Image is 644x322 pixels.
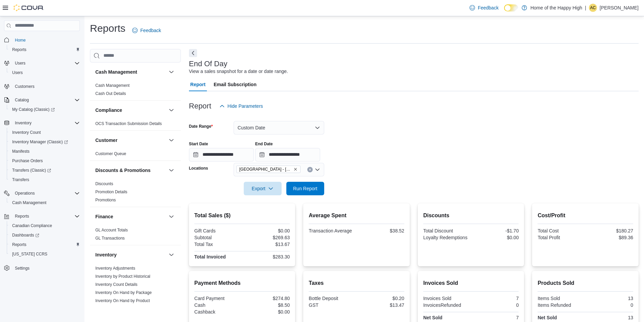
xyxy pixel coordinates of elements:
[95,167,166,174] button: Discounts & Promotions
[95,236,125,241] span: GL Transactions
[95,83,129,88] a: Cash Management
[15,84,34,89] span: Customers
[95,298,150,303] span: Inventory On Hand by Product
[15,266,29,271] span: Settings
[358,296,404,301] div: $0.20
[95,137,166,144] button: Customer
[194,242,241,247] div: Total Tax
[9,69,25,77] a: Users
[12,200,46,205] span: Cash Management
[9,199,49,207] a: Cash Management
[15,60,25,66] span: Users
[194,279,290,287] h2: Payment Methods
[1,35,82,45] button: Home
[167,136,175,144] button: Customer
[7,105,82,114] a: My Catalog (Classic)
[95,236,125,241] a: GL Transactions
[9,222,80,230] span: Canadian Compliance
[234,121,324,134] button: Custom Date
[95,274,150,279] span: Inventory by Product Historical
[587,302,633,308] div: 0
[244,182,282,195] button: Export
[504,4,518,11] input: Dark Mode
[194,296,241,301] div: Card Payment
[12,212,80,220] span: Reports
[538,279,633,287] h2: Products Sold
[12,158,43,164] span: Purchase Orders
[1,189,82,198] button: Operations
[95,198,116,202] a: Promotions
[194,235,241,240] div: Subtotal
[9,250,80,258] span: Washington CCRS
[95,227,128,233] span: GL Account Totals
[9,199,80,207] span: Cash Management
[478,4,498,11] span: Feedback
[530,4,582,12] p: Home of the Happy High
[12,264,80,272] span: Settings
[309,228,355,233] div: Transaction Average
[1,81,82,91] button: Customers
[423,228,470,233] div: Total Discount
[95,266,135,271] span: Inventory Adjustments
[12,139,68,145] span: Inventory Manager (Classic)
[7,198,82,207] button: Cash Management
[15,191,35,196] span: Operations
[190,78,206,91] span: Report
[243,309,290,315] div: $0.00
[9,128,44,137] a: Inventory Count
[95,251,166,258] button: Inventory
[90,22,125,35] h1: Reports
[12,59,28,67] button: Users
[9,176,80,184] span: Transfers
[587,315,633,320] div: 13
[590,4,596,12] span: AC
[95,181,113,186] a: Discounts
[12,251,47,257] span: [US_STATE] CCRS
[189,166,208,171] label: Locations
[12,36,80,44] span: Home
[90,81,181,100] div: Cash Management
[167,213,175,221] button: Finance
[4,32,80,291] nav: Complex example
[423,296,470,301] div: Invoices Sold
[307,167,313,172] button: Clear input
[9,241,80,249] span: Reports
[587,296,633,301] div: 13
[12,96,80,104] span: Catalog
[95,213,166,220] button: Finance
[239,166,292,173] span: [GEOGRAPHIC_DATA] - [GEOGRAPHIC_DATA] - Fire & Flower
[189,102,211,110] h3: Report
[293,167,297,171] button: Remove Sherwood Park - Baseline Road - Fire & Flower from selection in this group
[95,228,128,232] a: GL Account Totals
[9,241,29,249] a: Reports
[7,240,82,249] button: Reports
[9,46,29,54] a: Reports
[243,302,290,308] div: $8.50
[194,302,241,308] div: Cash
[1,263,82,273] button: Settings
[243,242,290,247] div: $13.67
[167,68,175,76] button: Cash Management
[585,4,586,12] p: |
[95,298,150,303] a: Inventory On Hand by Product
[472,228,519,233] div: -$1.70
[12,130,41,135] span: Inventory Count
[538,235,584,240] div: Total Profit
[9,157,46,165] a: Purchase Orders
[243,235,290,240] div: $269.63
[95,213,113,220] h3: Finance
[167,166,175,174] button: Discounts & Promotions
[12,242,26,247] span: Reports
[140,27,161,34] span: Feedback
[9,69,80,77] span: Users
[95,91,126,96] span: Cash Out Details
[9,128,80,137] span: Inventory Count
[129,24,164,37] a: Feedback
[9,231,80,239] span: Dashboards
[95,290,152,295] a: Inventory On Hand by Package
[9,231,42,239] a: Dashboards
[9,147,32,155] a: Manifests
[12,189,38,197] button: Operations
[7,230,82,240] a: Dashboards
[9,46,80,54] span: Reports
